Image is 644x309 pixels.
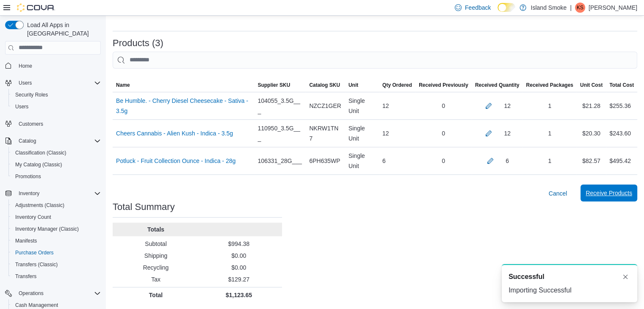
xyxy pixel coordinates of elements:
span: Adjustments (Classic) [15,202,64,209]
a: Promotions [12,171,44,182]
div: 12 [379,125,415,142]
span: 6PH635WP [309,156,340,166]
span: 110950_3.5G___ [258,123,303,143]
div: Importing Successful [509,285,630,295]
span: Security Roles [15,91,48,98]
span: Received Previously [419,82,468,88]
span: Operations [19,290,44,297]
span: Promotions [15,173,41,180]
button: Manifests [8,235,104,247]
button: Security Roles [8,89,104,101]
span: Customers [19,121,43,127]
a: Manifests [12,236,40,246]
button: Dismiss toast [620,272,630,282]
button: Transfers (Classic) [8,259,104,270]
a: Transfers (Classic) [12,259,61,270]
p: $129.27 [199,275,279,284]
span: Purchase Orders [12,248,101,258]
span: Received Packages [526,82,573,88]
h3: Products (3) [113,38,163,48]
div: $243.60 [609,128,631,138]
span: Inventory [15,188,101,199]
div: $495.42 [609,156,631,166]
span: Cancel [549,189,567,198]
div: 12 [379,97,415,114]
span: Promotions [12,171,101,182]
div: Single Unit [345,92,379,119]
span: Home [15,61,101,71]
div: 12 [504,128,511,138]
p: Total [116,291,196,299]
span: Received Quantity [475,82,520,88]
span: NKRW1TN7 [309,123,341,143]
button: Catalog [15,136,39,146]
div: 1 [522,152,576,169]
button: Inventory Count [8,211,104,223]
button: Adjustments (Classic) [8,199,104,211]
span: Cash Management [15,302,58,309]
span: Catalog [15,136,101,146]
span: Adjustments (Classic) [12,200,101,210]
div: 0 [415,97,472,114]
div: Notification [509,272,630,282]
p: Totals [116,225,196,234]
span: My Catalog (Classic) [12,160,101,170]
span: Classification (Classic) [15,149,66,156]
span: Inventory Manager (Classic) [15,226,79,232]
span: Load All Apps in [GEOGRAPHIC_DATA] [24,21,101,38]
button: Users [8,101,104,113]
span: Transfers [15,273,36,280]
p: Tax [116,275,196,284]
span: Inventory Count [15,214,51,221]
span: Inventory Manager (Classic) [12,224,101,234]
span: Users [15,78,101,88]
a: Classification (Classic) [12,148,70,158]
button: Operations [2,287,104,299]
div: Katrina S [575,3,585,13]
input: Dark Mode [498,3,515,12]
a: Users [12,102,32,112]
div: Single Unit [345,120,379,147]
button: Inventory [2,188,104,199]
div: $20.30 [577,125,606,142]
span: Users [12,102,101,112]
button: Receive Products [580,185,637,201]
p: $0.00 [199,263,279,272]
button: Catalog [2,135,104,147]
p: Shipping [116,251,196,260]
div: 12 [504,101,511,111]
a: Inventory Manager (Classic) [12,224,82,234]
div: 0 [415,152,472,169]
p: [PERSON_NAME] [589,3,637,13]
span: Operations [15,288,101,298]
span: Feedback [465,3,491,12]
span: Qty Ordered [382,82,412,88]
p: $0.00 [199,251,279,260]
p: Island Smoke [531,3,567,13]
button: Classification (Classic) [8,147,104,159]
div: $82.57 [577,152,606,169]
div: 1 [522,125,576,142]
span: 106331_28G___ [258,156,302,166]
span: Catalog SKU [309,82,340,88]
p: Recycling [116,263,196,272]
div: $255.36 [609,101,631,111]
a: Be Humble. - Cherry Diesel Cheesecake - Sativa - 3.5g [116,96,251,116]
a: Inventory Count [12,212,55,222]
a: Purchase Orders [12,248,57,258]
button: Home [2,60,104,72]
span: 104055_3.5G___ [258,96,303,116]
p: $994.38 [199,240,279,248]
span: Inventory Count [12,212,101,222]
button: Inventory Manager (Classic) [8,223,104,235]
a: Transfers [12,271,40,281]
span: Home [19,63,32,69]
a: Home [15,61,36,71]
button: Supplier SKU [254,78,306,92]
button: Transfers [8,270,104,282]
button: Catalog SKU [306,78,345,92]
span: NZCZ1GER [309,101,341,111]
input: This is a search bar. After typing your query, hit enter to filter the results lower in the page. [113,52,637,69]
div: 0 [415,125,472,142]
p: Subtotal [116,240,196,248]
